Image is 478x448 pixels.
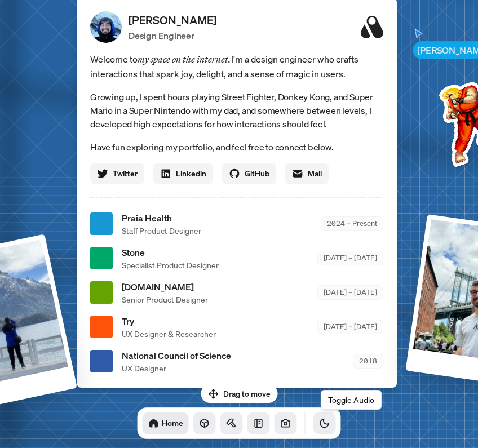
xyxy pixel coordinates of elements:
button: Toggle Theme [313,412,336,434]
div: 2018 [353,354,383,368]
div: 2024 – Present [321,216,383,230]
span: UX Designer [122,362,231,374]
a: Twitter [90,163,144,184]
p: Have fun exploring my portfolio, and feel free to connect below. [90,140,383,154]
span: GitHub [245,167,269,179]
h1: Home [162,418,183,428]
div: [DATE] – [DATE] [317,251,383,265]
a: Home [143,412,189,434]
span: Twitter [113,167,138,179]
a: Linkedin [153,163,213,184]
a: GitHub [222,163,276,184]
span: Senior Product Designer [122,294,208,305]
img: Profile Picture [90,11,122,43]
div: [DATE] – [DATE] [317,320,383,334]
span: Specialist Product Designer [122,259,219,271]
span: Stone [122,246,219,259]
span: Linkedin [176,167,206,179]
p: Growing up, I spent hours playing Street Fighter, Donkey Kong, and Super Mario in a Super Nintend... [90,90,383,131]
span: UX Designer & Researcher [122,328,216,340]
div: [DATE] – [DATE] [317,285,383,299]
span: Praia Health [122,211,201,225]
span: Try [122,314,216,328]
span: Staff Product Designer [122,225,201,237]
span: National Council of Science [122,349,231,362]
a: Mail [285,163,329,184]
span: Mail [308,167,322,179]
p: [PERSON_NAME] [129,12,216,29]
em: my space on the internet. [138,54,231,65]
span: Welcome to I'm a design engineer who crafts interactions that spark joy, delight, and a sense of ... [90,52,383,81]
p: Design Engineer [129,29,216,42]
span: [DOMAIN_NAME] [122,280,208,294]
span: Toggle Audio [328,394,374,405]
